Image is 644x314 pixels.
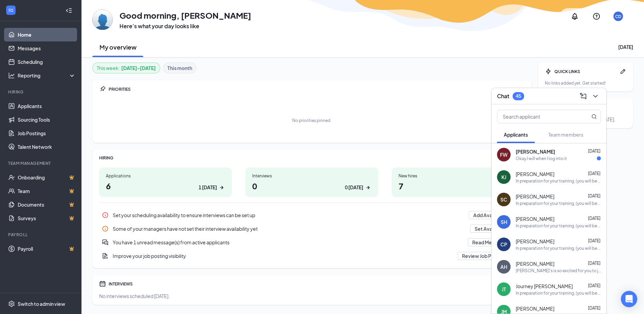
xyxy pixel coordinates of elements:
svg: DoubleChatActive [102,239,109,246]
svg: Bolt [545,68,552,75]
button: Add Availability [469,211,512,219]
a: Home [18,28,76,41]
div: Set your scheduling availability to ensure interviews can be set up [99,208,525,222]
div: PRIORITIES [109,86,525,92]
span: [PERSON_NAME] [516,193,554,200]
a: New hires70 [DATE]ArrowRight [392,168,525,197]
div: Improve your job posting visibility [113,252,454,259]
span: [DATE] [588,149,601,154]
span: [DATE] [588,283,601,288]
div: CP [500,241,507,248]
svg: Calendar [99,280,106,287]
h1: 7 [399,180,518,192]
div: No interviews scheduled [DATE]. [99,293,525,299]
div: In preparation for your training, (you will be contacted separately with a day and time to attend... [516,245,601,251]
a: DoubleChatActiveYou have 1 unread message(s) from active applicantsRead MessagesPin [99,235,525,249]
span: [PERSON_NAME] [516,260,554,267]
svg: QuestionInfo [592,12,601,20]
h3: Chat [497,92,509,100]
svg: Pin [99,86,106,92]
span: [DATE] [588,238,601,243]
span: [DATE] [588,193,601,198]
span: Journey [PERSON_NAME] [516,283,573,290]
div: Okay I will when I log into it [516,156,567,161]
span: [DATE] [588,306,601,311]
div: KJ [501,174,506,180]
div: SH [501,219,507,225]
a: Applicants [18,99,76,113]
button: ChevronDown [590,91,601,102]
div: Set your scheduling availability to ensure interviews can be set up [113,212,465,219]
div: In preparation for your training, (you will be contacted separately with a day and time to attend... [516,290,601,296]
div: You have 1 unread message(s) from active applicants [99,235,525,249]
div: QUICK LINKS [554,69,617,74]
div: In preparation for your training, (you will be contacted separately with a day and time to attend... [516,223,601,229]
h1: 6 [106,180,225,192]
svg: Info [102,225,109,232]
a: Interviews00 [DATE]ArrowRight [245,168,378,197]
div: 0 [DATE] [345,184,363,191]
svg: ComposeMessage [579,92,587,100]
svg: ArrowRight [365,184,371,191]
span: [DATE] [588,171,601,176]
span: Team members [548,132,583,138]
svg: Analysis [8,72,15,79]
div: JT [502,286,506,293]
div: Hiring [8,89,74,95]
div: Some of your managers have not set their interview availability yet [99,222,525,235]
div: 1 [DATE] [199,184,217,191]
div: New hires [399,173,518,179]
span: [PERSON_NAME] [516,171,554,177]
span: [PERSON_NAME] [516,305,554,312]
input: Search applicant [497,110,578,123]
button: Read Messages [468,238,512,246]
div: Switch to admin view [18,300,65,307]
div: AH [500,263,507,270]
a: Applications61 [DATE]ArrowRight [99,168,232,197]
div: CD [615,14,621,19]
a: InfoSet your scheduling availability to ensure interviews can be set upAdd AvailabilityPin [99,208,525,222]
svg: MagnifyingGlass [591,114,597,119]
div: In preparation for your training, (you will be contacted separately with a day and time to attend... [516,178,601,184]
a: SurveysCrown [18,211,76,225]
a: OnboardingCrown [18,171,76,184]
div: 45 [516,93,521,99]
svg: Info [102,212,109,219]
a: DocumentAddImprove your job posting visibilityReview Job PostingsPin [99,249,525,263]
a: Scheduling [18,55,76,69]
img: Candace Davies [92,10,113,30]
div: Payroll [8,232,74,238]
a: PayrollCrown [18,242,76,256]
a: DocumentsCrown [18,198,76,211]
span: [PERSON_NAME] [516,215,554,222]
div: [DATE] [618,43,633,50]
a: Sourcing Tools [18,113,76,126]
svg: ChevronDown [591,92,600,100]
button: ComposeMessage [578,91,589,102]
span: Applicants [504,132,528,138]
div: Open Intercom Messenger [621,291,637,307]
div: INTERVIEWS [109,281,525,287]
svg: ArrowRight [218,184,225,191]
svg: WorkstreamLogo [7,7,14,14]
span: [DATE] [588,216,601,221]
button: Set Availability [470,225,512,233]
a: Job Postings [18,126,76,140]
div: You have 1 unread message(s) from active applicants [113,239,464,246]
div: Interviews [252,173,371,179]
a: InfoSome of your managers have not set their interview availability yetSet AvailabilityPin [99,222,525,235]
div: In preparation for your training, (you will be contacted separately with a day and time to attend... [516,200,601,206]
div: HIRING [99,155,525,161]
svg: Settings [8,300,15,307]
h1: 0 [252,180,371,192]
div: No links added yet. Get started! [545,80,626,86]
div: [PERSON_NAME]'s is so excited for you to join our team! Do you know anyone else who might be inte... [516,268,601,274]
div: Applications [106,173,225,179]
button: Review Job Postings [458,252,512,260]
div: No priorities pinned. [292,118,331,123]
h1: Good morning, [PERSON_NAME] [119,10,251,21]
h3: Here’s what your day looks like [119,22,251,30]
span: [PERSON_NAME] [516,148,555,155]
div: FW [500,151,508,158]
span: [DATE] [588,261,601,266]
